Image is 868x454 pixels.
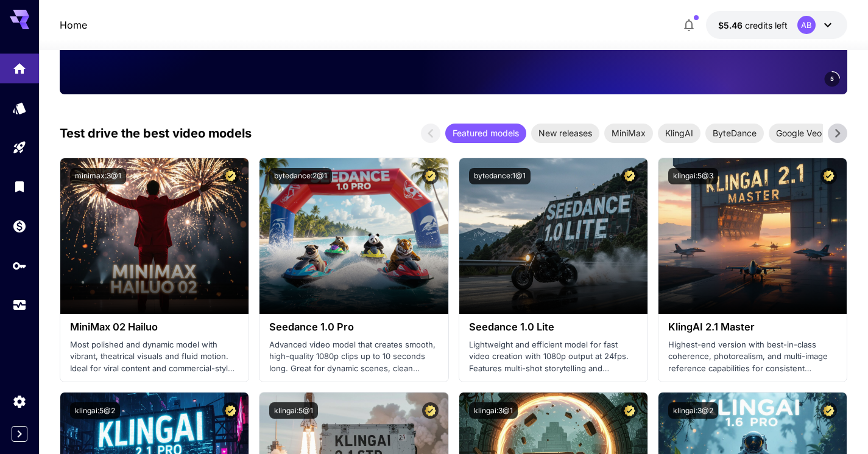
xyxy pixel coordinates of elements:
button: Certified Model – Vetted for best performance and includes a commercial license. [621,168,638,184]
img: alt [459,158,647,314]
button: klingai:5@3 [668,168,718,184]
h3: MiniMax 02 Hailuo [70,321,239,333]
div: Library [12,179,27,194]
button: Certified Model – Vetted for best performance and includes a commercial license. [621,402,638,419]
button: klingai:3@1 [469,402,518,419]
p: Lightweight and efficient model for fast video creation with 1080p output at 24fps. Features mult... [469,339,638,375]
button: $5.46042AB [706,11,847,39]
img: alt [259,158,448,314]
a: Home [60,18,87,32]
h3: Seedance 1.0 Lite [469,321,638,333]
div: Models [12,100,27,116]
p: Highest-end version with best-in-class coherence, photorealism, and multi-image reference capabil... [668,339,837,375]
div: Settings [12,394,27,409]
button: Certified Model – Vetted for best performance and includes a commercial license. [820,402,837,419]
div: MiniMax [604,124,653,143]
img: alt [60,158,249,314]
button: minimax:3@1 [70,168,126,184]
div: API Keys [12,258,27,273]
h3: Seedance 1.0 Pro [269,321,438,333]
button: bytedance:1@1 [469,168,531,184]
button: klingai:3@2 [668,402,718,419]
span: ByteDance [705,127,764,139]
button: Certified Model – Vetted for best performance and includes a commercial license. [422,168,439,184]
button: klingai:5@1 [269,402,318,419]
img: alt [658,158,847,314]
div: Google Veo [769,124,829,143]
div: AB [797,16,816,34]
button: Certified Model – Vetted for best performance and includes a commercial license. [820,168,837,184]
div: KlingAI [658,124,700,143]
span: credits left [745,20,788,30]
div: Wallet [12,218,27,234]
button: Expand sidebar [12,426,27,442]
div: Home [12,61,27,76]
div: New releases [531,124,599,143]
button: Certified Model – Vetted for best performance and includes a commercial license. [222,168,239,184]
div: Playground [12,140,27,155]
span: Google Veo [769,127,829,139]
p: Most polished and dynamic model with vibrant, theatrical visuals and fluid motion. Ideal for vira... [70,339,239,375]
span: 5 [830,74,834,83]
div: $5.46042 [718,19,788,32]
nav: breadcrumb [60,18,87,32]
h3: KlingAI 2.1 Master [668,321,837,333]
button: klingai:5@2 [70,402,120,419]
span: New releases [531,127,599,139]
span: MiniMax [604,127,653,139]
button: Certified Model – Vetted for best performance and includes a commercial license. [422,402,439,419]
div: Featured models [445,124,526,143]
button: bytedance:2@1 [269,168,332,184]
div: Usage [12,298,27,313]
button: Certified Model – Vetted for best performance and includes a commercial license. [222,402,239,419]
p: Test drive the best video models [60,124,252,142]
div: ByteDance [705,124,764,143]
span: Featured models [445,127,526,139]
span: KlingAI [658,127,700,139]
p: Advanced video model that creates smooth, high-quality 1080p clips up to 10 seconds long. Great f... [269,339,438,375]
span: $5.46 [718,20,745,30]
